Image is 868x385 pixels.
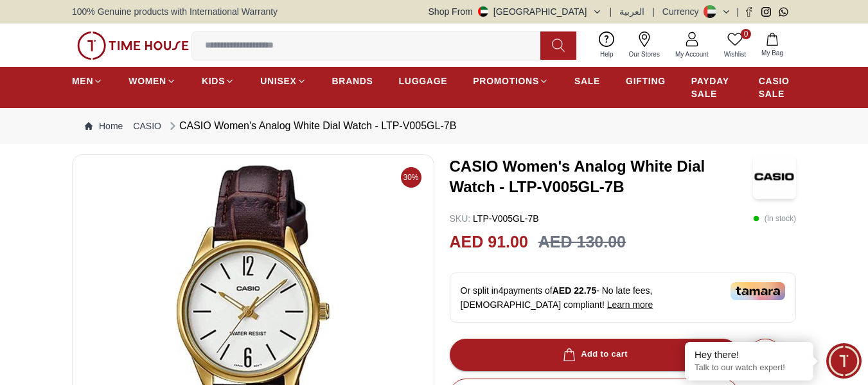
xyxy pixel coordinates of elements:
a: PAYDAY SALE [691,69,733,105]
div: Hey there! [695,348,804,361]
a: Instagram [761,7,771,17]
span: GIFTING [626,75,666,87]
a: LUGGAGE [399,69,448,93]
img: United Arab Emirates [478,6,488,17]
span: CASIO SALE [759,75,796,100]
a: Facebook [744,7,754,17]
span: 30% [401,167,421,188]
span: Learn more [607,300,653,310]
a: 0Wishlist [716,29,754,62]
a: Help [592,29,621,62]
a: KIDS [202,69,235,93]
span: Wishlist [719,49,751,59]
span: 100% Genuine products with International Warranty [72,5,278,18]
h3: CASIO Women's Analog White Dial Watch - LTP-V005GL-7B [450,156,754,197]
div: Add to cart [560,347,628,362]
div: Chat Widget [826,343,862,379]
span: LUGGAGE [399,75,448,87]
span: 0 [741,29,751,39]
a: UNISEX [260,69,306,93]
a: SALE [574,69,600,93]
span: My Account [670,49,714,59]
button: Shop From[GEOGRAPHIC_DATA] [429,5,602,18]
img: CASIO Women's Analog White Dial Watch - LTP-V005GL-7B [753,154,796,199]
button: Add to cart [450,339,739,371]
div: Or split in 4 payments of - No late fees, [DEMOGRAPHIC_DATA] compliant! [450,273,797,323]
span: MEN [72,75,93,87]
span: SKU : [450,213,471,224]
span: SALE [574,75,600,87]
span: BRANDS [332,75,373,87]
p: LTP-V005GL-7B [450,212,539,225]
a: PROMOTIONS [473,69,549,93]
h2: AED 91.00 [450,230,528,255]
span: UNISEX [260,75,296,87]
div: Currency [662,5,704,18]
a: WOMEN [128,69,176,93]
a: CASIO [133,120,161,132]
span: KIDS [202,75,225,87]
span: PAYDAY SALE [691,75,733,100]
a: GIFTING [626,69,666,93]
span: | [736,5,739,18]
p: ( In stock ) [753,212,796,225]
img: Tamara [731,282,785,300]
p: Talk to our watch expert! [695,363,804,373]
span: AED 22.75 [553,285,596,296]
span: My Bag [756,48,788,58]
span: Our Stores [624,49,665,59]
a: Home [85,120,123,132]
a: Whatsapp [779,7,788,17]
button: العربية [619,5,644,18]
a: Our Stores [621,29,668,62]
button: My Bag [754,30,791,60]
a: CASIO SALE [759,69,796,105]
a: BRANDS [332,69,373,93]
a: MEN [72,69,103,93]
img: ... [77,31,189,60]
div: CASIO Women's Analog White Dial Watch - LTP-V005GL-7B [166,118,456,134]
span: WOMEN [128,75,166,87]
span: | [652,5,655,18]
span: PROMOTIONS [473,75,539,87]
span: | [610,5,612,18]
nav: Breadcrumb [72,108,796,144]
span: Help [595,49,619,59]
h3: AED 130.00 [538,230,626,255]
